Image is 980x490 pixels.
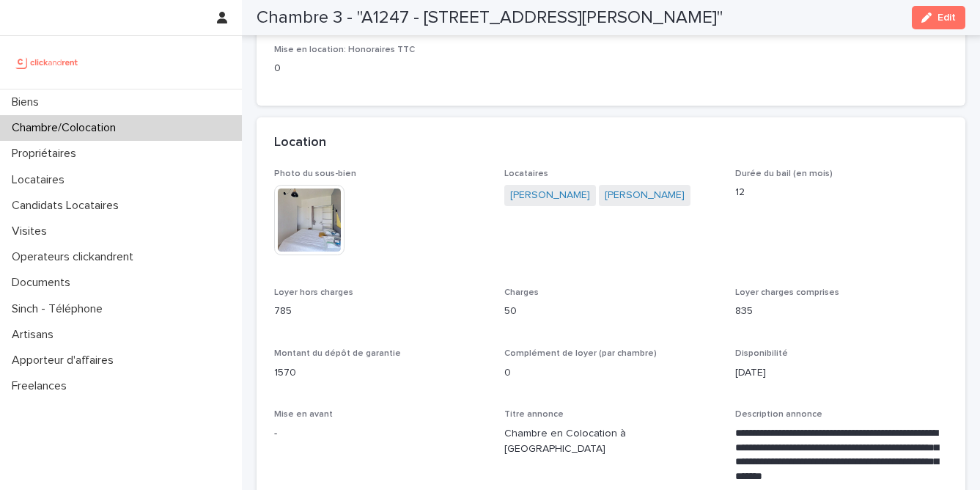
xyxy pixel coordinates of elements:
[274,304,487,319] p: 785
[274,365,487,381] p: 1570
[6,302,114,316] p: Sinch - Téléphone
[6,224,59,238] p: Visites
[6,354,125,367] p: Apporteur d'affaires
[274,288,353,297] span: Loyer hors charges
[274,135,326,151] h2: Location
[6,147,88,161] p: Propriétaires
[274,61,487,76] p: 0
[274,426,487,442] p: -
[504,365,717,381] p: 0
[735,288,839,297] span: Loyer charges comprises
[735,185,948,200] p: 12
[735,304,948,319] p: 835
[6,95,51,109] p: Biens
[504,410,564,419] span: Titre annonce
[6,250,145,264] p: Operateurs clickandrent
[735,169,833,178] span: Durée du bail (en mois)
[6,328,65,342] p: Artisans
[510,188,590,203] a: [PERSON_NAME]
[12,48,83,77] img: UCB0brd3T0yccxBKYDjQ
[504,169,548,178] span: Locataires
[735,410,822,419] span: Description annonce
[504,426,717,457] p: Chambre en Colocation à [GEOGRAPHIC_DATA]
[735,349,788,358] span: Disponibilité
[257,7,723,29] h2: Chambre 3 - "A1247 - [STREET_ADDRESS][PERSON_NAME]"
[274,169,356,178] span: Photo du sous-bien
[6,121,128,135] p: Chambre/Colocation
[274,45,415,54] span: Mise en location: Honoraires TTC
[6,199,130,213] p: Candidats Locataires
[504,349,657,358] span: Complément de loyer (par chambre)
[937,12,956,23] span: Edit
[6,276,82,290] p: Documents
[6,379,78,393] p: Freelances
[274,349,401,358] span: Montant du dépôt de garantie
[504,304,717,319] p: 50
[605,188,685,203] a: [PERSON_NAME]
[735,365,948,381] p: [DATE]
[504,288,539,297] span: Charges
[6,173,76,187] p: Locataires
[912,6,965,29] button: Edit
[274,410,333,419] span: Mise en avant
